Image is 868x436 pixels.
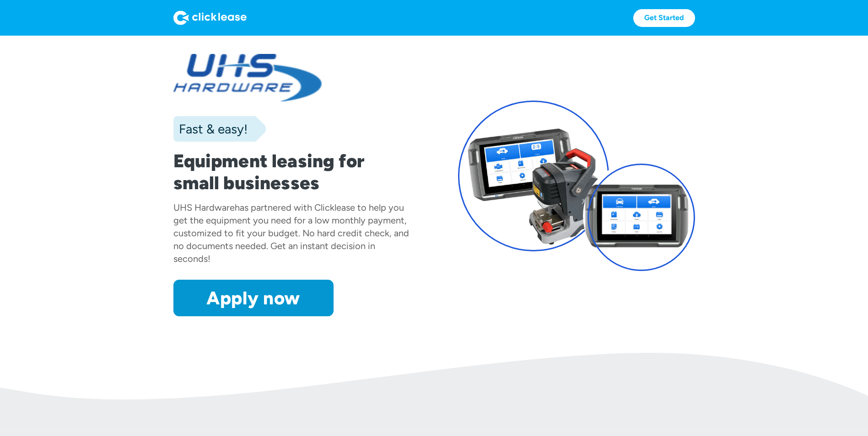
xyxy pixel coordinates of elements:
[173,120,248,138] div: Fast & easy!
[173,150,410,194] h1: Equipment leasing for small businesses
[173,11,247,25] img: Logo
[173,202,235,213] div: UHS Hardware
[173,202,409,264] div: has partnered with Clicklease to help you get the equipment you need for a low monthly payment, c...
[173,280,334,316] a: Apply now
[633,9,695,27] a: Get Started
